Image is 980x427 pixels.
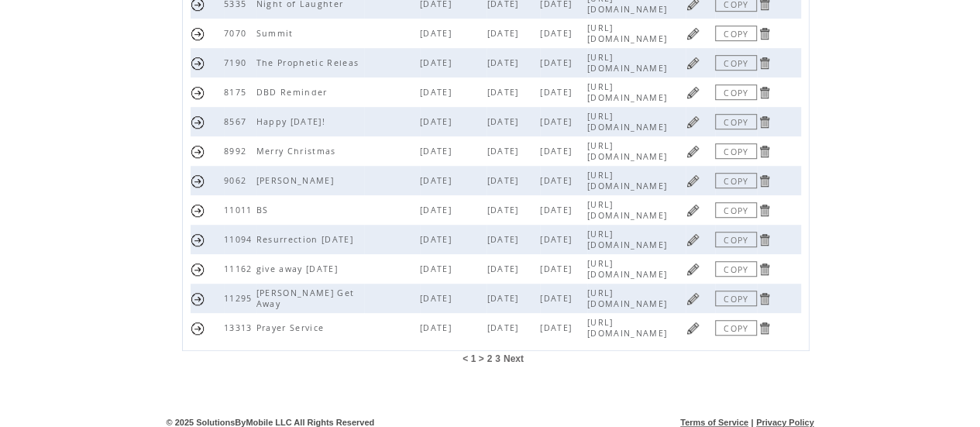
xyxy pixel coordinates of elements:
[540,57,576,68] span: [DATE]
[715,26,757,41] a: COPY
[487,87,522,98] span: [DATE]
[487,322,522,333] span: [DATE]
[191,56,205,71] a: Send this page URL by SMS
[540,234,576,245] span: [DATE]
[686,56,700,71] a: Click to edit page
[224,57,250,68] span: 7190
[715,320,757,336] a: COPY
[420,293,456,304] span: [DATE]
[686,85,700,100] a: Click to edit page
[224,322,256,333] span: 13313
[540,263,576,274] span: [DATE]
[587,140,671,162] span: [URL][DOMAIN_NAME]
[487,116,522,127] span: [DATE]
[224,175,250,186] span: 9062
[487,293,522,304] span: [DATE]
[686,26,700,41] a: Click to edit page
[420,146,456,157] span: [DATE]
[224,234,256,245] span: 11094
[487,353,492,364] a: 2
[587,288,671,309] span: [URL][DOMAIN_NAME]
[256,116,329,127] span: Happy [DATE]!
[487,146,522,157] span: [DATE]
[587,52,671,74] span: [URL][DOMAIN_NAME]
[680,418,748,427] a: Terms of Service
[757,203,772,218] a: Click to delete page
[487,205,522,215] span: [DATE]
[757,174,772,188] a: Click to delete page
[256,28,297,39] span: Summit
[715,291,757,306] a: COPY
[420,28,456,39] span: [DATE]
[540,175,576,186] span: [DATE]
[751,418,753,427] span: |
[587,199,671,221] span: [URL][DOMAIN_NAME]
[420,175,456,186] span: [DATE]
[587,317,671,339] span: [URL][DOMAIN_NAME]
[420,205,456,215] span: [DATE]
[191,203,205,218] a: Send this page URL by SMS
[487,263,522,274] span: [DATE]
[420,116,456,127] span: [DATE]
[686,291,700,306] a: Click to edit page
[757,26,772,41] a: Click to delete page
[715,202,757,218] a: COPY
[715,143,757,159] a: COPY
[757,232,772,247] a: Click to delete page
[757,291,772,306] a: Click to delete page
[256,57,363,68] span: The Prophetic Releas
[420,234,456,245] span: [DATE]
[256,175,338,186] span: [PERSON_NAME]
[191,291,205,306] a: Send this page URL by SMS
[224,205,256,215] span: 11011
[540,293,576,304] span: [DATE]
[420,57,456,68] span: [DATE]
[686,115,700,129] a: Click to edit page
[757,85,772,100] a: Click to delete page
[256,146,340,157] span: Merry Christmas
[256,205,273,215] span: BS
[757,56,772,71] a: Click to delete page
[256,87,332,98] span: DBD Reminder
[756,418,814,427] a: Privacy Policy
[540,146,576,157] span: [DATE]
[686,232,700,247] a: Click to edit page
[256,263,342,274] span: give away [DATE]
[224,146,250,157] span: 8992
[191,26,205,41] a: Send this page URL by SMS
[191,232,205,247] a: Send this page URL by SMS
[587,22,671,44] span: [URL][DOMAIN_NAME]
[487,28,522,39] span: [DATE]
[715,55,757,71] a: COPY
[686,321,700,336] a: Click to edit page
[540,205,576,215] span: [DATE]
[686,262,700,277] a: Click to edit page
[256,288,355,309] span: [PERSON_NAME] Get Away
[224,116,250,127] span: 8567
[587,81,671,103] span: [URL][DOMAIN_NAME]
[540,322,576,333] span: [DATE]
[757,144,772,159] a: Click to delete page
[191,144,205,159] a: Send this page URL by SMS
[587,111,671,133] span: [URL][DOMAIN_NAME]
[420,263,456,274] span: [DATE]
[587,258,671,280] span: [URL][DOMAIN_NAME]
[587,229,671,250] span: [URL][DOMAIN_NAME]
[191,85,205,100] a: Send this page URL by SMS
[256,322,328,333] span: Prayer Service
[462,353,483,364] span: < 1 >
[540,116,576,127] span: [DATE]
[757,262,772,277] a: Click to delete page
[715,114,757,129] a: COPY
[540,87,576,98] span: [DATE]
[495,353,500,364] a: 3
[191,321,205,336] a: Send this page URL by SMS
[715,84,757,100] a: COPY
[420,87,456,98] span: [DATE]
[715,232,757,247] a: COPY
[420,322,456,333] span: [DATE]
[757,115,772,129] a: Click to delete page
[487,234,522,245] span: [DATE]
